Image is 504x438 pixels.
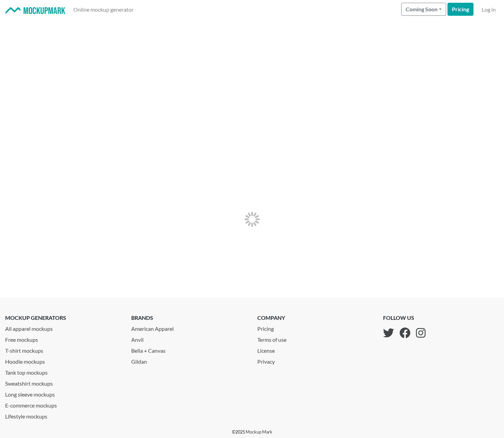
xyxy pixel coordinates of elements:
[5,388,121,399] a: Long sleeve mockups
[5,314,121,322] p: mockup generators
[71,3,136,16] a: Online mockup generator
[5,7,65,14] img: Mockup Mark
[257,314,292,322] p: company
[257,355,292,366] a: Privacy
[401,3,446,16] button: Coming Soon
[131,355,247,366] a: Gildan
[131,322,247,333] a: American Apparel
[5,366,121,377] a: Tank top mockups
[5,322,121,333] a: All apparel mockups
[5,377,121,388] a: Sweatshirt mockups
[5,344,121,355] a: T-shirt mockups
[257,322,292,333] a: Pricing
[232,429,272,435] p: © 2025
[246,429,272,435] a: Mockup Mark
[5,355,121,366] a: Hoodie mockups
[257,344,292,355] a: License
[5,333,121,344] a: Free mockups
[131,333,247,344] a: Anvil
[447,3,474,16] a: Pricing
[257,333,292,344] a: Terms of use
[131,344,247,355] a: Bella + Canvas
[383,314,426,322] p: follow us
[131,314,247,322] p: brands
[5,399,121,410] a: E-commerce mockups
[5,410,121,421] a: Lifestyle mockups
[479,3,499,16] a: Log in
